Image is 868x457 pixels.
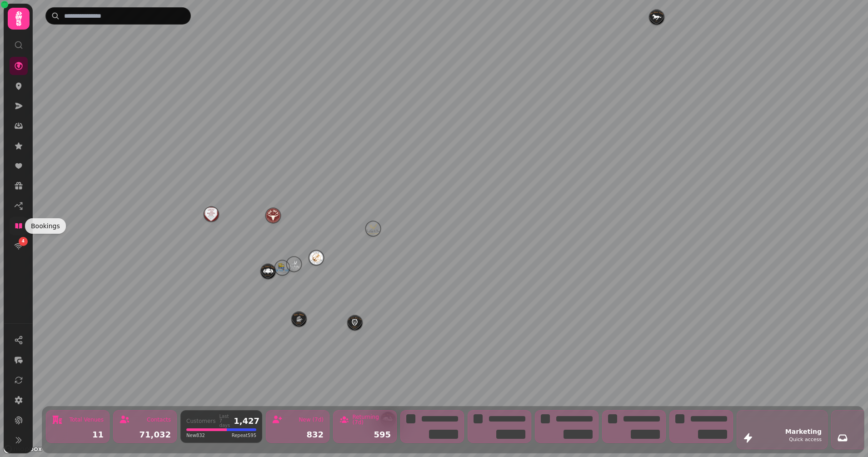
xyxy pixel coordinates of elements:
[186,418,216,424] div: Customers
[261,264,275,281] div: Map marker
[287,257,301,274] div: Map marker
[266,208,280,223] button: Big Jays Smokehouse
[25,218,66,234] div: Bookings
[204,207,219,221] button: The Great British Inn Head Office
[204,207,219,224] div: Map marker
[261,264,275,279] button: The Three Trees
[186,432,205,439] span: New 832
[52,431,104,439] div: 11
[785,436,822,444] div: Quick access
[287,257,301,271] button: The Wheatsheaf
[70,417,104,422] div: Total Venues
[119,431,171,439] div: 71,032
[219,414,230,428] div: Last 7 days
[785,427,822,436] div: Marketing
[232,432,256,439] span: Repeat 595
[352,414,391,425] div: Returning (7d)
[309,251,324,268] div: Map marker
[266,208,280,226] div: Map marker
[275,261,289,275] button: Tuktuk Thai
[275,261,289,278] div: Map marker
[299,417,324,422] div: New (7d)
[348,316,362,333] div: Map marker
[3,444,43,454] a: Mapbox logo
[737,410,828,449] button: MarketingQuick access
[309,251,324,265] button: The Anchor
[366,221,380,236] button: The Knife and Cleaver
[366,221,380,239] div: Map marker
[234,417,259,425] div: 1,427
[272,431,324,439] div: 832
[22,238,25,245] span: 4
[348,316,362,330] button: The Old Red Lion
[339,431,391,439] div: 595
[10,237,28,255] a: 4
[292,312,306,326] button: The Ship Inn
[147,417,171,422] div: Contacts
[292,312,306,329] div: Map marker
